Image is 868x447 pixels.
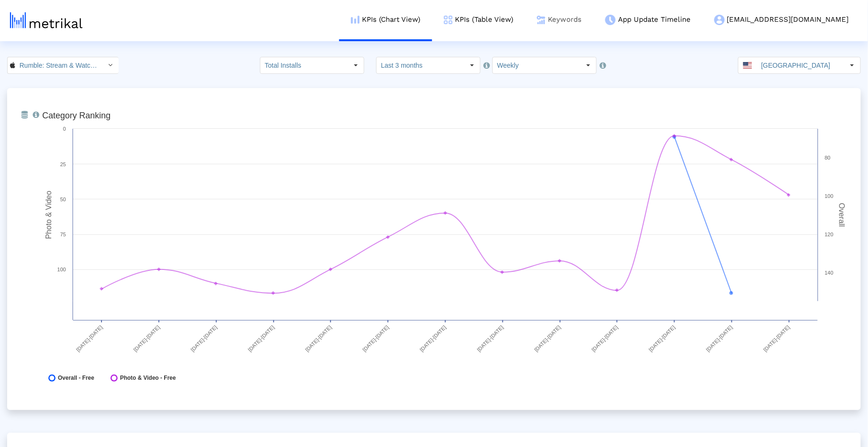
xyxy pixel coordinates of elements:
span: Overall - Free [58,375,94,382]
text: 80 [825,155,831,161]
text: [DATE]-[DATE] [75,324,103,353]
span: Photo & Video - Free [120,375,176,382]
text: [DATE]-[DATE] [476,324,505,353]
text: 120 [825,232,833,237]
text: 100 [57,267,66,272]
text: [DATE]-[DATE] [304,324,332,353]
img: kpi-chart-menu-icon.png [351,16,360,24]
div: Select [102,57,119,73]
text: 50 [60,197,66,202]
text: [DATE]-[DATE] [591,324,619,353]
img: metrical-logo-light.png [10,12,83,28]
tspan: Photo & Video [45,191,53,239]
img: app-update-menu-icon.png [605,15,616,25]
text: [DATE]-[DATE] [190,324,218,353]
text: [DATE]-[DATE] [419,324,447,353]
text: 25 [60,161,66,167]
text: [DATE]-[DATE] [132,324,161,353]
div: Select [348,57,364,73]
img: keywords.png [537,16,545,24]
text: [DATE]-[DATE] [361,324,390,353]
div: Select [464,57,480,73]
tspan: Category Ranking [42,111,111,120]
text: [DATE]-[DATE] [648,324,676,353]
div: Select [580,57,596,73]
text: [DATE]-[DATE] [763,324,791,353]
img: kpi-table-menu-icon.png [444,16,452,24]
text: 140 [825,270,833,276]
text: [DATE]-[DATE] [533,324,562,353]
text: 100 [825,193,833,199]
text: [DATE]-[DATE] [705,324,734,353]
text: 75 [60,232,66,237]
div: Select [844,57,860,73]
img: my-account-menu-icon.png [714,15,725,25]
tspan: Overall [838,203,846,227]
text: [DATE]-[DATE] [247,324,276,353]
text: 0 [63,126,66,132]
